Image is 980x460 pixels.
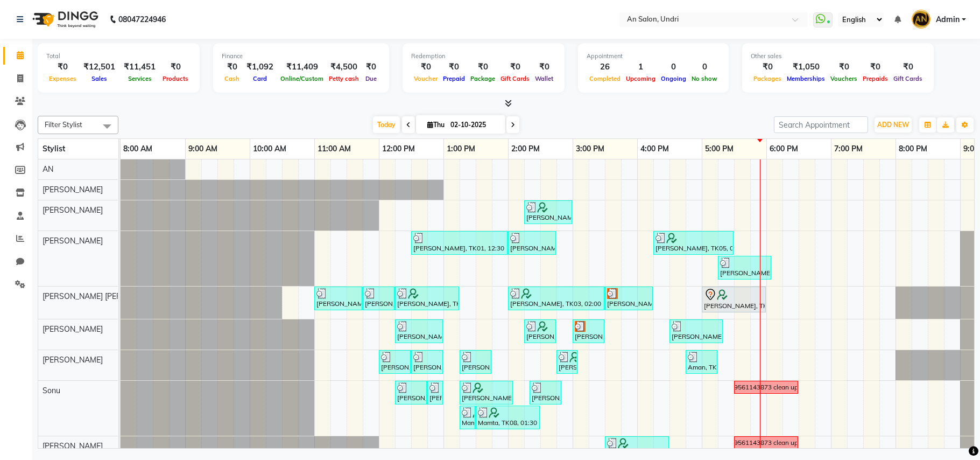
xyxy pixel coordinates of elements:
div: ₹1,092 [242,61,278,73]
a: 1:00 PM [444,141,478,157]
a: 5:00 PM [702,141,736,157]
div: [PERSON_NAME], TK10, 02:15 PM-02:45 PM, Cut & Style - Blow-Dry [525,321,555,341]
span: [PERSON_NAME] [PERSON_NAME] [43,291,165,301]
div: ₹0 [860,61,891,73]
div: [PERSON_NAME] ., TK13, 05:15 PM-06:05 PM, Cut & Style - Child Girl (Wash, Cut & Style) [719,257,770,278]
div: [PERSON_NAME], TK01, 12:15 PM-12:45 PM, Regular manicure [396,382,426,403]
div: ₹0 [532,61,556,73]
div: Redemption [411,52,556,61]
div: [PERSON_NAME], TK01, 12:45 PM-12:55 PM, Eyebrows threading [428,382,442,403]
span: Memberships [784,75,828,82]
div: Appointment [587,52,720,61]
span: Online/Custom [278,75,326,82]
span: Services [125,75,154,82]
span: Package [468,75,498,82]
div: ₹0 [891,61,925,73]
div: [PERSON_NAME], TK09, 03:30 PM-04:15 PM, [PERSON_NAME] Trim (No Blade) [606,288,652,309]
div: [PERSON_NAME], TK01, 02:00 PM-02:45 PM, Cut & Style - Wash & Blow-Dry [509,233,555,253]
span: Products [160,75,191,82]
span: [PERSON_NAME] [43,355,103,365]
span: Admin [936,14,960,25]
span: Prepaid [440,75,468,82]
div: ₹4,500 [326,61,362,73]
input: 2025-10-02 [447,117,501,133]
div: Mamta, TK08, 01:30 PM-02:30 PM, Waxing - Upper Lip Peel Off,Eyebrows threading ,Waxing - Lower Li... [477,407,539,428]
img: logo [27,4,101,34]
span: AN [43,164,53,174]
div: ₹0 [468,61,498,73]
a: 9:00 AM [186,141,220,157]
span: Stylist [43,144,65,154]
div: [PERSON_NAME], TK05, 04:15 PM-05:30 PM, Cut & Style - Wash & Blow-Dry [654,233,732,253]
div: ₹0 [362,61,380,73]
span: Ongoing [658,75,689,82]
span: ADD NEW [877,121,909,129]
div: [PERSON_NAME] ., TK13, 04:30 PM-05:20 PM, Cut & Style - Child Girl (Wash, Cut & Style) [671,321,722,341]
div: ₹11,409 [278,61,326,73]
div: ₹0 [498,61,532,73]
input: Search Appointment [774,116,868,133]
div: [PERSON_NAME] ., TK12, 02:20 PM-02:50 PM, Eyebrows threading ,Forehead threading [531,382,560,403]
div: ₹11,451 [119,61,160,73]
div: Total [46,52,191,61]
div: Aman, TK14, 04:45 PM-05:15 PM, Forehead threading ,Chin threading [687,352,716,372]
div: ₹0 [440,61,468,73]
span: Expenses [46,75,79,82]
a: 7:00 PM [831,141,865,157]
button: ADD NEW [875,117,912,133]
div: ₹0 [751,61,784,73]
span: Due [363,75,379,82]
a: 4:00 PM [638,141,672,157]
a: 8:00 PM [896,141,930,157]
a: 3:00 PM [573,141,607,157]
div: ₹0 [828,61,860,73]
span: Completed [587,75,623,82]
span: Packages [751,75,784,82]
div: [PERSON_NAME], TK02, 01:15 PM-02:05 PM, Eyebrows threading ,Upper lip threading,Waxing - Rica Und... [461,382,512,403]
a: 10:00 AM [250,141,289,157]
span: Thu [425,121,447,129]
div: ₹0 [411,61,440,73]
span: Vouchers [828,75,860,82]
div: [PERSON_NAME], TK02, 12:15 PM-01:15 PM, Cut & Style - [DEMOGRAPHIC_DATA] Haircut (Wash, Cut & Style) [396,288,458,309]
div: ₹12,501 [79,61,119,73]
div: 9561143873 clean up [734,382,798,392]
a: 12:00 PM [379,141,418,157]
div: 0 [658,61,689,73]
div: [PERSON_NAME], TK01, 12:30 PM-02:00 PM, Cut & Style - Wash & Blow-Dry,Cut & Style - [DEMOGRAPHIC_... [412,233,506,253]
span: Prepaids [860,75,891,82]
div: 0 [689,61,720,73]
span: Gift Cards [891,75,925,82]
span: [PERSON_NAME] [43,441,103,451]
span: Gift Cards [498,75,532,82]
span: Upcoming [623,75,658,82]
b: 08047224946 [118,4,166,34]
a: 2:00 PM [509,141,542,157]
span: [PERSON_NAME] [43,324,103,334]
div: [PERSON_NAME], TK06, 12:00 PM-12:30 PM, Waxing - Upper Lip Peel Off [380,352,410,372]
a: 6:00 PM [767,141,801,157]
div: ₹0 [46,61,79,73]
div: [PERSON_NAME], TK01, 11:00 AM-11:45 AM, [PERSON_NAME] - [DEMOGRAPHIC_DATA] Haircut (Pre-Wash, Cut... [315,288,361,309]
span: Cash [222,75,242,82]
div: Mamta, TK08, 01:15 PM-01:25 PM, Eyebrows threading [461,407,474,428]
div: [PERSON_NAME], TK10, 02:15 PM-03:00 PM, [PERSON_NAME] - [DEMOGRAPHIC_DATA] Haircut (Pre-Wash, Cut... [525,202,571,222]
span: No show [689,75,720,82]
a: 11:00 AM [315,141,354,157]
span: Today [373,116,400,133]
span: [PERSON_NAME] [43,185,103,194]
span: Voucher [411,75,440,82]
div: 26 [587,61,623,73]
div: Other sales [751,52,925,61]
div: [PERSON_NAME], TK03, 02:00 PM-03:30 PM, Color - Zero AMM - Root touch up 2 inch [509,288,603,309]
span: Sales [89,75,110,82]
div: [PERSON_NAME], TK01, 11:45 AM-12:15 PM, [PERSON_NAME] Trim (No Blade) [364,288,393,309]
div: 9561143873 clean up [734,438,798,448]
span: Sonu [43,386,60,395]
span: [PERSON_NAME] [43,205,103,215]
span: Wallet [532,75,556,82]
div: ₹0 [160,61,191,73]
div: [PERSON_NAME], TK06, 12:30 PM-01:00 PM, Waxing - Eyebrow Peel Off [412,352,442,372]
span: Card [250,75,270,82]
span: [PERSON_NAME] [43,236,103,246]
